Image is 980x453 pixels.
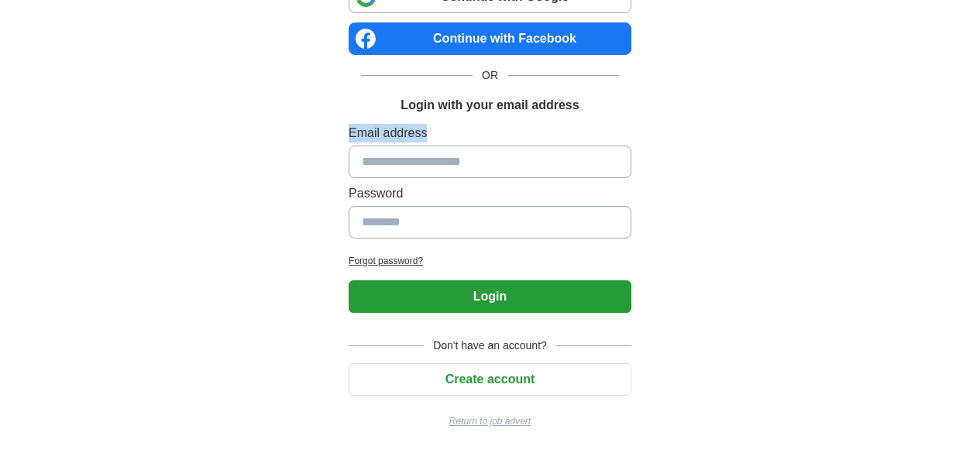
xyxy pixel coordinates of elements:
span: Don't have an account? [424,338,556,354]
h1: Login with your email address [401,96,579,115]
a: Create account [349,372,631,386]
span: OR [473,67,507,84]
label: Password [349,184,631,203]
a: Forgot password? [349,254,631,268]
button: Login [349,280,631,313]
a: Continue with Facebook [349,22,631,55]
a: Return to job advert [349,414,631,428]
label: Email address [349,124,631,142]
button: Create account [349,363,631,396]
